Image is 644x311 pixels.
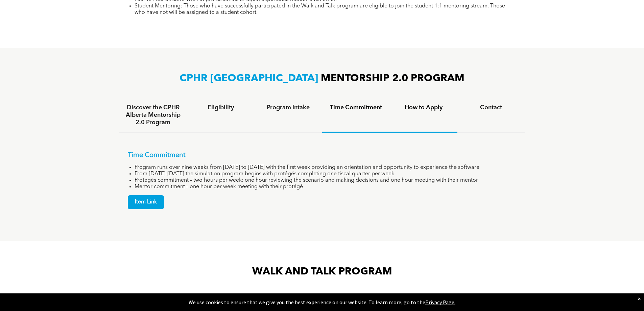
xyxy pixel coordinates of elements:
span: Item Link [128,196,164,209]
p: Time Commitment [128,151,517,159]
span: CPHR [GEOGRAPHIC_DATA] [180,73,318,84]
span: MENTORSHIP 2.0 PROGRAM [321,73,464,84]
li: Mentor commitment – one hour per week meeting with their protégé [135,184,517,190]
h4: How to Apply [396,104,451,111]
li: From [DATE]-[DATE] the simulation program begins with protégés completing one fiscal quarter per ... [135,171,517,177]
li: Student Mentoring: Those who have successfully participated in the Walk and Talk program are elig... [135,3,517,16]
h4: Program Intake [261,104,316,111]
h4: Contact [463,104,519,111]
div: Dismiss notification [638,295,641,302]
li: Program runs over nine weeks from [DATE] to [DATE] with the first week providing an orientation a... [135,164,517,171]
h4: Eligibility [193,104,248,111]
a: Privacy Page. [425,299,455,306]
li: Protégés commitment – two hours per week; one hour reviewing the scenario and making decisions an... [135,177,517,184]
h4: Discover the CPHR Alberta Mentorship 2.0 Program [125,104,181,126]
span: WALK AND TALK PROGRAM [252,267,392,277]
h4: Time Commitment [328,104,384,111]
